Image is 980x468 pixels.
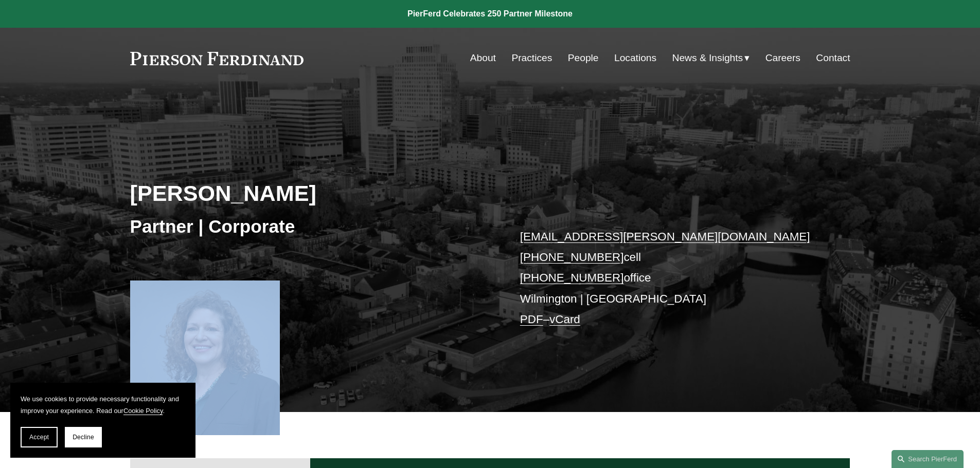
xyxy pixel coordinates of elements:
span: Decline [73,434,94,441]
button: Decline [65,427,102,447]
a: About [470,48,496,68]
p: We use cookies to provide necessary functionality and improve your experience. Read our . [21,393,185,417]
a: Practices [511,48,552,68]
a: Locations [614,48,656,68]
a: Search this site [892,450,964,468]
button: Accept [21,427,58,447]
section: Cookie banner [10,383,195,458]
a: folder dropdown [672,48,750,68]
span: Accept [29,434,49,441]
a: PDF [520,313,543,326]
h3: Partner | Corporate [130,215,490,238]
a: [EMAIL_ADDRESS][PERSON_NAME][DOMAIN_NAME] [520,230,810,243]
span: News & Insights [672,49,743,67]
p: cell office Wilmington | [GEOGRAPHIC_DATA] – [520,227,820,330]
a: Contact [816,48,850,68]
a: People [568,48,599,68]
a: [PHONE_NUMBER] [520,251,624,264]
a: Cookie Policy [123,407,163,415]
a: vCard [549,313,580,326]
h2: [PERSON_NAME] [130,180,490,207]
a: [PHONE_NUMBER] [520,271,624,284]
a: Careers [765,48,800,68]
